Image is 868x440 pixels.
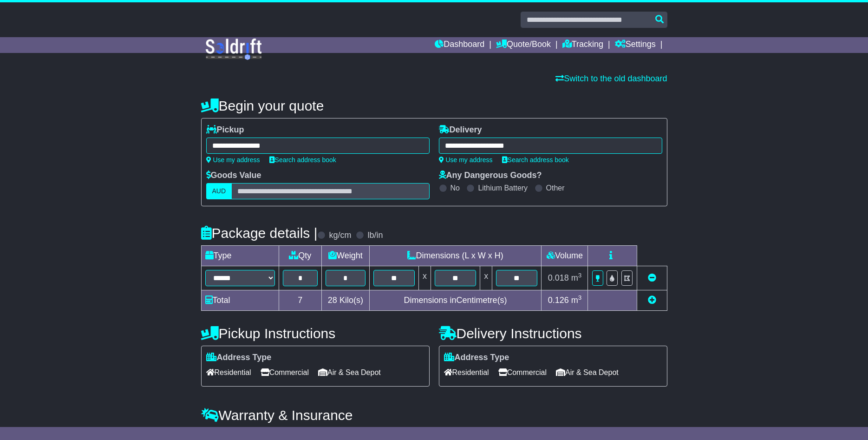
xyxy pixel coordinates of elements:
[201,225,318,241] h4: Package details |
[542,246,588,266] td: Volume
[418,266,431,290] td: x
[206,365,251,380] span: Residential
[322,290,370,311] td: Kilo(s)
[555,74,667,83] a: Switch to the old dashboard
[435,37,484,53] a: Dashboard
[201,98,667,113] h4: Begin your quote
[578,294,582,301] sup: 3
[201,246,279,266] td: Type
[369,246,542,266] td: Dimensions (L x W x H)
[201,326,430,341] h4: Pickup Instructions
[571,296,582,305] span: m
[478,184,528,192] label: Lithium Battery
[279,246,322,266] td: Qty
[329,230,351,241] label: kg/cm
[206,353,272,363] label: Address Type
[578,272,582,279] sup: 3
[322,246,370,266] td: Weight
[450,184,460,192] label: No
[556,365,619,380] span: Air & Sea Depot
[615,37,656,53] a: Settings
[369,290,542,311] td: Dimensions in Centimetre(s)
[206,183,232,199] label: AUD
[444,353,509,363] label: Address Type
[548,273,569,282] span: 0.018
[502,156,569,164] a: Search address book
[279,290,322,311] td: 7
[206,125,244,135] label: Pickup
[648,296,656,305] a: Add new item
[367,230,383,241] label: lb/in
[439,125,482,135] label: Delivery
[444,365,489,380] span: Residential
[439,156,493,164] a: Use my address
[269,156,336,164] a: Search address book
[548,296,569,305] span: 0.126
[498,365,547,380] span: Commercial
[318,365,381,380] span: Air & Sea Depot
[562,37,603,53] a: Tracking
[201,290,279,311] td: Total
[206,156,260,164] a: Use my address
[439,326,667,341] h4: Delivery Instructions
[496,37,551,53] a: Quote/Book
[206,171,261,181] label: Goods Value
[261,365,309,380] span: Commercial
[439,171,542,181] label: Any Dangerous Goods?
[201,407,667,423] h4: Warranty & Insurance
[571,273,582,282] span: m
[546,184,565,192] label: Other
[328,296,337,305] span: 28
[648,273,656,282] a: Remove this item
[480,266,492,290] td: x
